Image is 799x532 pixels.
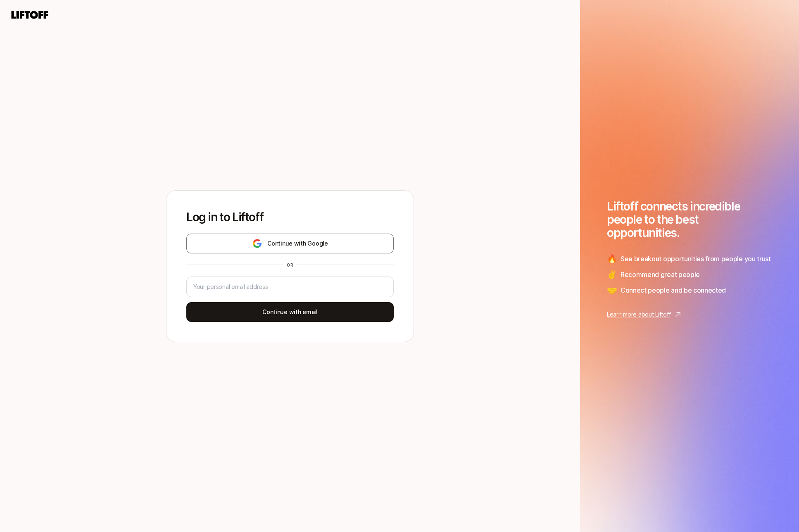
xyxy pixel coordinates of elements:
[607,268,617,281] span: ✌️
[186,210,394,224] p: Log in to Liftoff
[186,302,394,322] button: Continue with email
[607,253,617,265] span: 🔥
[607,284,617,296] span: 🤝
[607,310,772,319] a: Learn more about Liftoff
[621,253,771,264] span: See breakout opportunities from people you trust
[252,239,262,248] img: google-logo
[621,285,726,296] span: Connect people and be connected
[607,200,772,239] h1: Liftoff connects incredible people to the best opportunities.
[283,262,297,268] div: or
[186,234,394,253] button: Continue with Google
[193,282,387,292] input: Your personal email address
[621,269,700,280] span: Recommend great people
[607,310,671,319] p: Learn more about Liftoff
